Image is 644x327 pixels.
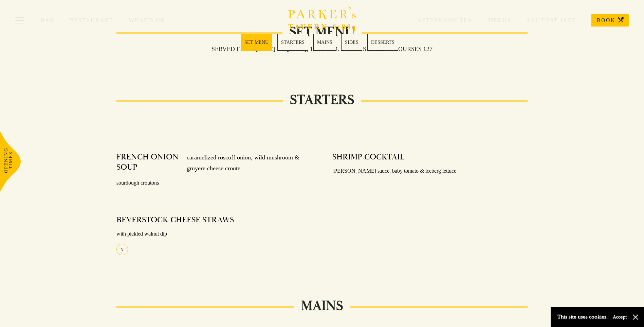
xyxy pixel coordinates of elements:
[332,152,405,162] h4: SHRIMP COCKTAIL
[632,314,639,321] button: Close and accept
[180,152,312,174] p: caramelized roscoff onion, wild mushroom & gruyere cheese croute
[283,92,361,108] h2: STARTERS
[116,229,312,239] p: with pickled walnut dip
[557,312,608,322] p: This site uses cookies.
[367,34,398,51] a: 5 / 5
[116,215,234,225] h4: BEVERSTOCK CHEESE STRAWS
[341,34,362,51] a: 4 / 5
[313,34,336,51] a: 3 / 5
[116,178,312,188] p: sourdough croutons
[116,152,180,174] h4: FRENCH ONION SOUP
[116,244,128,255] div: V
[613,314,627,320] button: Accept
[241,34,272,51] a: 1 / 5
[332,166,528,176] p: [PERSON_NAME] sauce, baby tomato & iceberg lettuce
[277,34,308,51] a: 2 / 5
[294,298,350,314] h2: MAINS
